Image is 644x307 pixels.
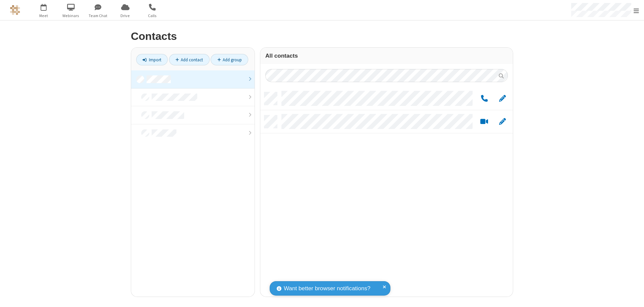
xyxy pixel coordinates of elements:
span: Webinars [58,13,84,19]
a: Add group [211,54,248,65]
a: Import [136,54,168,65]
button: Edit [496,118,509,126]
span: Want better browser notifications? [284,284,370,293]
span: Team Chat [86,13,111,19]
a: Add contact [169,54,210,65]
img: QA Selenium DO NOT DELETE OR CHANGE [10,5,20,15]
span: Drive [113,13,138,19]
button: Call by phone [478,95,491,103]
span: Calls [140,13,165,19]
div: grid [260,87,513,297]
span: Meet [31,13,56,19]
button: Edit [496,95,509,103]
button: Start a video meeting [478,118,491,126]
h3: All contacts [265,53,508,59]
h2: Contacts [131,30,513,42]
